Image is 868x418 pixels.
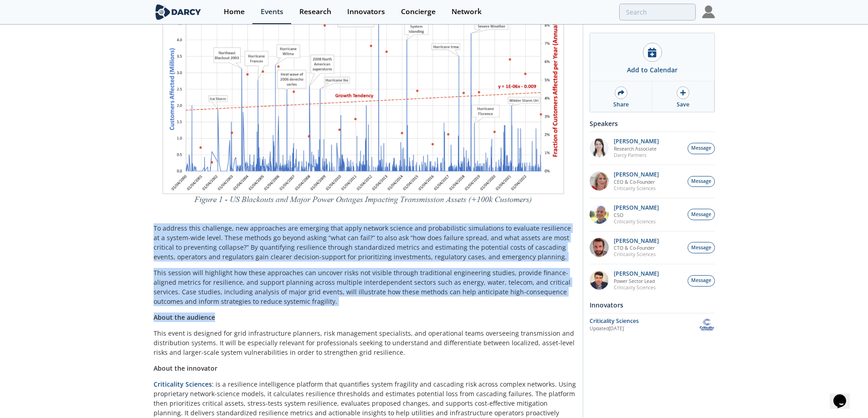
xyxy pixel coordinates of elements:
[154,4,203,20] img: logo-wide.svg
[154,380,212,388] a: Criticality Sciences
[702,5,715,18] img: Profile
[613,101,629,109] div: Share
[154,313,215,322] strong: About the audience
[614,171,659,178] p: [PERSON_NAME]
[590,271,609,290] img: 17420dea-bc41-4e79-95b0-d3e86d0e46f4
[688,176,715,187] button: Message
[688,209,715,220] button: Message
[614,138,659,145] p: [PERSON_NAME]
[590,297,715,313] div: Innovators
[691,211,711,218] span: Message
[154,364,217,373] strong: About the innovator
[261,8,283,15] div: Events
[614,238,659,244] p: [PERSON_NAME]
[691,244,711,252] span: Message
[590,205,609,224] img: c3fd1137-0e00-4905-b78a-d4f4255912ba
[590,138,609,157] img: qdh7Er9pRiGqDWE5eNkh
[614,284,659,291] p: Criticality Sciences
[401,8,436,15] div: Concierge
[154,328,576,357] p: This event is designed for grid infrastructure planners, risk management specialists, and operati...
[830,382,859,409] iframe: chat widget
[590,325,699,332] div: Updated [DATE]
[699,317,715,332] img: Criticality Sciences
[154,268,576,306] p: This session will highlight how these approaches can uncover risks not visible through traditiona...
[590,317,699,325] div: Criticality Sciences
[614,179,659,185] p: CEO & Co-Founder
[677,101,689,109] div: Save
[691,145,711,152] span: Message
[614,212,659,218] p: CSO
[614,152,659,158] p: Darcy Partners
[691,178,711,185] span: Message
[590,238,609,257] img: 90f9c750-37bc-4a35-8c39-e7b0554cf0e9
[691,277,711,284] span: Message
[347,8,385,15] div: Innovators
[452,8,482,15] div: Network
[688,242,715,253] button: Message
[627,65,678,75] div: Add to Calendar
[224,8,245,15] div: Home
[619,4,696,20] input: Advanced Search
[614,251,659,257] p: Criticality Sciences
[688,275,715,287] button: Message
[688,143,715,154] button: Message
[614,245,659,251] p: CTO & Co-Founder
[154,223,576,262] p: To address this challenge, new approaches are emerging that apply network science and probabilist...
[590,317,715,332] a: Criticality Sciences Updated[DATE] Criticality Sciences
[614,185,659,191] p: Criticality Sciences
[614,146,659,152] p: Research Associate
[614,205,659,211] p: [PERSON_NAME]
[590,171,609,191] img: 7fd099ee-3020-413d-8a27-20701badd6bb
[299,8,331,15] div: Research
[614,278,659,284] p: Power Sector Lead
[614,218,659,225] p: Criticality Sciences
[614,271,659,277] p: [PERSON_NAME]
[590,116,715,131] div: Speakers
